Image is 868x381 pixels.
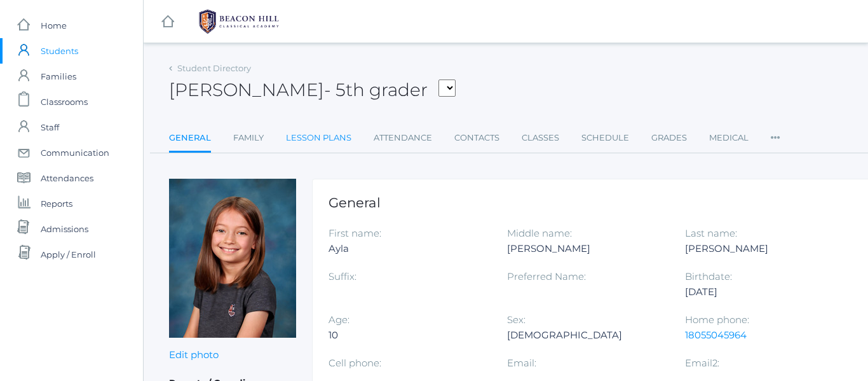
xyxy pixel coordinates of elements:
[329,241,488,256] div: Ayla
[374,125,432,151] a: Attendance
[177,63,251,73] a: Student Directory
[41,114,59,140] span: Staff
[581,125,629,151] a: Schedule
[41,165,93,191] span: Attendances
[507,241,667,256] div: [PERSON_NAME]
[685,357,719,369] label: Email2:
[41,89,88,114] span: Classrooms
[191,6,287,38] img: 1_BHCALogos-05.png
[507,357,536,369] label: Email:
[41,191,72,216] span: Reports
[169,80,456,100] h2: [PERSON_NAME]
[507,314,526,326] label: Sex:
[324,79,428,100] span: - 5th grader
[329,227,381,239] label: First name:
[169,179,296,338] img: Ayla Smith
[329,195,864,210] h1: General
[41,13,67,38] span: Home
[329,328,488,343] div: 10
[685,270,732,282] label: Birthdate:
[329,357,381,369] label: Cell phone:
[685,227,737,239] label: Last name:
[329,270,356,282] label: Suffix:
[709,125,749,151] a: Medical
[41,38,78,64] span: Students
[41,216,88,242] span: Admissions
[522,125,559,151] a: Classes
[685,329,747,341] a: 18055045964
[507,227,572,239] label: Middle name:
[233,125,264,151] a: Family
[685,241,844,256] div: [PERSON_NAME]
[286,125,351,151] a: Lesson Plans
[507,328,667,343] div: [DEMOGRAPHIC_DATA]
[454,125,499,151] a: Contacts
[685,284,844,300] div: [DATE]
[41,64,76,89] span: Families
[41,140,109,165] span: Communication
[507,270,586,282] label: Preferred Name:
[169,125,211,153] a: General
[329,314,349,326] label: Age:
[169,349,219,361] a: Edit photo
[651,125,687,151] a: Grades
[41,242,96,267] span: Apply / Enroll
[685,314,749,326] label: Home phone:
